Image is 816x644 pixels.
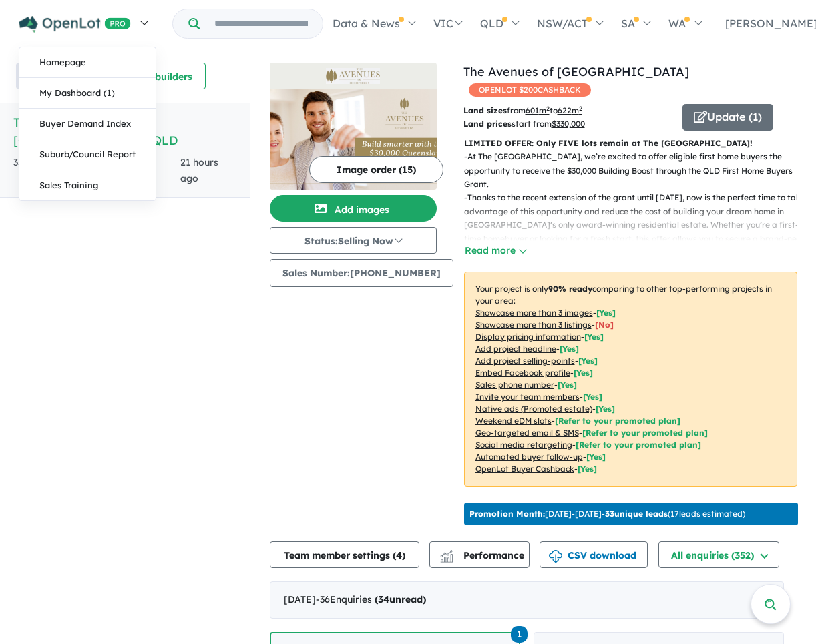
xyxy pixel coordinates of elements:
u: Sales phone number [475,380,554,390]
u: 622 m [558,105,582,115]
img: line-chart.svg [440,550,452,557]
a: My Dashboard (1) [19,78,156,109]
p: start from [463,117,672,131]
u: OpenLot Buyer Cashback [475,464,574,474]
span: Performance [442,549,524,561]
u: Geo-targeted email & SMS [475,428,579,438]
img: bar-chart.svg [440,554,453,563]
a: Homepage [19,47,156,78]
p: from [463,104,672,117]
b: 33 unique leads [605,509,668,519]
img: The Avenues of Highfields - Highfields [270,89,437,190]
span: 21 hours ago [180,156,218,184]
p: - Thanks to the recent extension of the grant until [DATE], now is the perfect time to take advan... [464,191,808,272]
span: [Refer to your promoted plan] [582,428,708,438]
sup: 2 [579,105,582,112]
p: Your project is only comparing to other top-performing projects in your area: - - - - - - - - - -... [464,272,797,487]
span: - 36 Enquir ies [316,593,426,605]
span: [ Yes ] [574,368,593,378]
button: Add images [270,195,437,222]
a: Buyer Demand Index [19,109,156,139]
div: 352 Enquir ies [13,155,180,187]
u: Native ads (Promoted estate) [475,404,592,414]
span: [Refer to your promoted plan] [576,440,701,450]
span: [ Yes ] [596,308,616,318]
h5: The Avenues of [GEOGRAPHIC_DATA] , QLD [13,113,236,149]
button: Read more [464,243,527,258]
u: Add project selling-points [475,356,575,366]
a: The Avenues of [GEOGRAPHIC_DATA] [463,64,689,79]
span: 1 [511,626,528,643]
span: [ Yes ] [583,392,602,402]
span: [Yes] [578,464,597,474]
img: Openlot PRO Logo White [19,16,131,33]
span: [ No ] [595,320,614,330]
input: Try estate name, suburb, builder or developer [202,9,320,38]
img: download icon [549,550,562,563]
u: Add project headline [475,344,556,354]
u: Showcase more than 3 listings [475,320,592,330]
span: [Yes] [596,404,615,414]
u: Invite your team members [475,392,580,402]
span: OPENLOT $ 200 CASHBACK [469,83,591,97]
p: [DATE] - [DATE] - ( 17 leads estimated) [469,508,745,520]
u: Display pricing information [475,332,581,342]
u: Weekend eDM slots [475,416,552,426]
img: The Avenues of Highfields - Highfields Logo [275,68,431,84]
button: Status:Selling Now [270,227,437,254]
span: 34 [378,593,389,605]
button: Image order (15) [309,156,443,183]
button: Performance [429,541,530,568]
u: Embed Facebook profile [475,368,570,378]
u: Showcase more than 3 images [475,308,593,318]
span: 4 [396,549,402,561]
a: 1 [511,625,528,643]
u: 601 m [526,105,550,115]
u: $ 330,000 [552,119,585,129]
span: [ Yes ] [560,344,579,354]
b: Land prices [463,119,512,129]
span: [Yes] [586,452,606,462]
u: Social media retargeting [475,440,572,450]
span: [ Yes ] [558,380,577,390]
b: Promotion Month: [469,509,545,519]
span: [ Yes ] [584,332,604,342]
a: Suburb/Council Report [19,139,156,170]
span: [Refer to your promoted plan] [555,416,680,426]
button: Team member settings (4) [270,541,419,568]
b: 90 % ready [548,284,592,294]
b: Land sizes [463,105,507,115]
p: - At The [GEOGRAPHIC_DATA], we’re excited to offer eligible first home buyers the opportunity to ... [464,150,808,191]
p: LIMITED OFFER: Only FIVE lots remain at The [GEOGRAPHIC_DATA]! [464,137,797,150]
sup: 2 [546,105,550,112]
button: Update (1) [682,104,773,131]
span: [ Yes ] [578,356,598,366]
span: to [550,105,582,115]
strong: ( unread) [375,593,426,605]
button: Sales Number:[PHONE_NUMBER] [270,259,453,287]
u: Automated buyer follow-up [475,452,583,462]
a: Sales Training [19,170,156,200]
button: All enquiries (352) [658,541,779,568]
a: The Avenues of Highfields - Highfields LogoThe Avenues of Highfields - Highfields [270,63,437,190]
button: CSV download [540,541,648,568]
div: [DATE] [270,581,784,619]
